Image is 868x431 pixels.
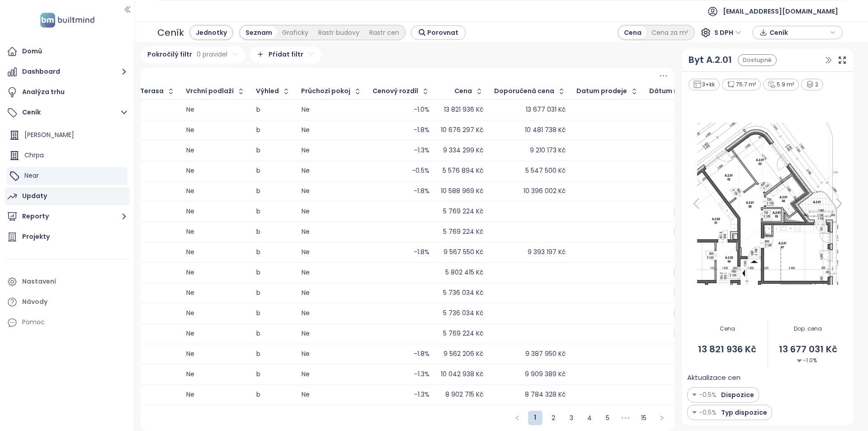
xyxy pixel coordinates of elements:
a: Byt A.2.01 [689,53,732,67]
div: 2 [801,79,823,91]
div: 3+kk [689,79,720,91]
div: Výhled [256,88,279,94]
div: Ne [186,392,245,398]
a: Nastavení [5,273,130,291]
div: Near [7,167,127,185]
button: Ceník [5,104,130,122]
div: -1.3% [414,147,429,153]
div: Terasa [140,88,164,94]
div: b [256,371,290,377]
div: Cena [619,26,646,39]
div: 5 769 224 Kč [443,229,483,235]
span: Porovnat [427,28,458,38]
div: -1.8% [414,127,429,133]
div: 5 736 034 Kč [443,310,483,316]
div: Ne [186,351,245,357]
span: -1.0% [797,356,817,365]
div: [PERSON_NAME] [7,126,127,144]
span: 0 pravidel [197,49,227,59]
div: 10 588 969 Kč [441,188,483,194]
div: 9 562 206 Kč [443,351,483,357]
div: Cenový rozdíl [373,88,418,94]
div: Datum prodeje [576,88,627,94]
div: Updaty [22,190,47,202]
li: 15 [637,411,651,425]
div: Ne [302,270,362,275]
div: 10 676 297 Kč [441,127,483,133]
div: Ne [186,371,245,377]
div: 10 396 002 Kč [524,188,566,194]
div: -1.8% [414,351,429,357]
div: 9 567 550 Kč [443,249,483,255]
div: [DATE] [650,270,718,275]
div: Projekty [22,231,50,242]
div: 8 902 715 Kč [445,392,483,398]
div: b [256,351,290,357]
div: Ne [302,127,362,133]
div: Průchozí pokoj [301,88,350,94]
div: Doporučená cena [494,88,554,94]
div: Návody [22,296,47,308]
span: -0.5% [699,390,717,400]
div: 10 042 938 Kč [441,371,483,377]
a: Updaty [5,187,130,205]
div: 13 677 031 Kč [526,107,566,113]
div: b [256,310,290,316]
div: Cena [454,88,472,94]
div: Ne [186,188,245,194]
li: 5 [600,411,615,425]
a: 2 [547,411,560,425]
span: Cena [687,325,767,333]
div: Vrchní podlaží [186,88,234,94]
span: Dispozice [719,390,754,400]
div: 13 821 936 Kč [444,107,483,113]
div: Ne [302,107,362,113]
div: b [256,168,290,174]
span: [PERSON_NAME] [24,130,74,139]
div: Ne [302,371,362,377]
div: Ne [186,290,245,296]
a: 3 [565,411,578,425]
span: Dop. cena [768,325,848,333]
span: Near [24,171,39,180]
div: b [256,270,290,275]
div: Pomoc [22,317,45,328]
span: Ceník [769,26,828,39]
div: Dátum rezerváce [649,88,707,94]
div: Ne [302,290,362,296]
div: Chrpa [7,147,127,165]
li: 4 [582,411,597,425]
div: Ne [186,208,245,214]
div: Rastr budovy [313,26,364,39]
div: Ne [186,147,245,153]
span: right [659,415,665,421]
div: b [256,188,290,194]
div: 5 769 224 Kč [443,208,483,214]
img: Decrease [797,358,802,364]
div: b [256,331,290,336]
div: [DATE] [650,290,718,296]
div: Ne [186,229,245,235]
div: Dostupné [738,54,777,66]
div: Přidat filtr [250,47,321,63]
div: b [256,249,290,255]
a: Analýza trhu [5,83,130,101]
span: left [514,415,520,421]
div: Ne [302,229,362,235]
button: Reporty [5,208,130,226]
span: S DPH [714,26,741,39]
div: 9 393 197 Kč [528,249,566,255]
div: 9 909 389 Kč [525,371,566,377]
div: Ne [186,249,245,255]
div: Jednotky [191,26,232,39]
div: Ne [302,351,362,357]
div: 8 784 328 Kč [525,392,566,398]
div: b [256,107,290,113]
img: Decrease [692,407,697,417]
div: 9 334 299 Kč [443,147,483,153]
